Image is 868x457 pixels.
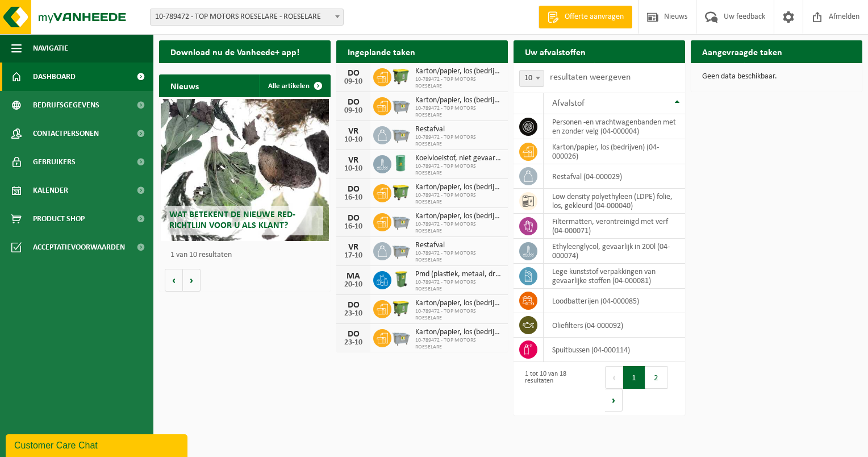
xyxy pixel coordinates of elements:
span: Pmd (plastiek, metaal, drankkartons) (bedrijven) [415,270,502,279]
div: DO [342,69,365,78]
div: 23-10 [342,310,365,318]
td: restafval (04-000029) [544,164,685,189]
span: Restafval [415,241,502,250]
button: Next [605,389,623,412]
span: Karton/papier, los (bedrijven) [415,328,502,337]
span: 10 [519,70,544,87]
span: 10-789472 - TOP MOTORS ROESELARE - ROESELARE [151,9,343,25]
button: 2 [645,366,667,389]
td: spuitbussen (04-000114) [544,338,685,362]
td: low density polyethyleen (LDPE) folie, los, gekleurd (04-000040) [544,189,685,214]
div: MA [342,272,365,281]
div: VR [342,156,365,165]
h2: Download nu de Vanheede+ app! [159,40,311,63]
h2: Aangevraagde taken [691,40,794,63]
div: DO [342,185,365,194]
span: Karton/papier, los (bedrijven) [415,212,502,221]
div: DO [342,301,365,310]
button: Vorige [165,269,183,292]
img: WB-1100-HPE-GN-50 [391,298,411,318]
span: Navigatie [33,34,68,63]
span: 10-789472 - TOP MOTORS ROESELARE [415,337,502,351]
span: Karton/papier, los (bedrijven) [415,96,502,105]
div: 09-10 [342,107,365,115]
td: ethyleenglycol, gevaarlijk in 200l (04-000074) [544,239,685,264]
span: Gebruikers [33,148,76,176]
div: 16-10 [342,223,365,231]
h2: Uw afvalstoffen [514,40,597,63]
div: VR [342,127,365,136]
span: 10-789472 - TOP MOTORS ROESELARE [415,163,502,177]
img: WB-2500-GAL-GY-01 [391,240,411,260]
span: 10-789472 - TOP MOTORS ROESELARE [415,105,502,119]
div: VR [342,243,365,252]
img: WB-1100-HPE-GN-50 [391,67,411,86]
button: Volgende [183,269,201,292]
span: 10-789472 - TOP MOTORS ROESELARE [415,221,502,235]
span: Karton/papier, los (bedrijven) [415,299,502,308]
button: Previous [605,366,623,389]
span: 10-789472 - TOP MOTORS ROESELARE - ROESELARE [150,9,344,26]
span: Afvalstof [552,99,585,108]
img: WB-2500-GAL-GY-01 [391,327,411,347]
td: loodbatterijen (04-000085) [544,289,685,313]
span: Wat betekent de nieuwe RED-richtlijn voor u als klant? [169,210,295,230]
h2: Nieuws [159,74,210,97]
div: 20-10 [342,281,365,289]
a: Alle artikelen [259,74,329,97]
span: 10-789472 - TOP MOTORS ROESELARE [415,279,502,293]
span: Product Shop [33,205,85,233]
td: karton/papier, los (bedrijven) (04-000026) [544,139,685,164]
span: 10-789472 - TOP MOTORS ROESELARE [415,134,502,148]
span: 10-789472 - TOP MOTORS ROESELARE [415,250,502,264]
img: WB-1100-HPE-GN-50 [391,182,411,202]
span: Contactpersonen [33,119,99,148]
p: 1 van 10 resultaten [170,251,325,259]
span: 10-789472 - TOP MOTORS ROESELARE [415,192,502,206]
div: DO [342,330,365,339]
td: filtermatten, verontreinigd met verf (04-000071) [544,214,685,239]
span: Bedrijfsgegevens [33,91,99,119]
td: lege kunststof verpakkingen van gevaarlijke stoffen (04-000081) [544,264,685,289]
img: LP-LD-00200-MET-21 [391,153,411,173]
img: WB-2500-GAL-GY-01 [391,211,411,231]
h2: Ingeplande taken [336,40,427,63]
p: Geen data beschikbaar. [702,73,851,81]
span: 10-789472 - TOP MOTORS ROESELARE [415,76,502,90]
span: Acceptatievoorwaarden [33,233,125,261]
a: Offerte aanvragen [539,6,632,28]
img: WB-2500-GAL-GY-01 [391,95,411,115]
span: Karton/papier, los (bedrijven) [415,183,502,192]
span: Dashboard [33,63,76,91]
label: resultaten weergeven [550,73,631,82]
button: 1 [623,366,645,389]
div: 10-10 [342,136,365,144]
img: WB-2500-GAL-GY-01 [391,124,411,144]
span: Offerte aanvragen [562,11,627,23]
div: 1 tot 10 van 18 resultaten [519,365,594,413]
span: Koelvloeistof, niet gevaarlijk [415,154,502,163]
span: 10-789472 - TOP MOTORS ROESELARE [415,308,502,322]
a: Wat betekent de nieuwe RED-richtlijn voor u als klant? [161,99,329,241]
div: 09-10 [342,78,365,86]
iframe: chat widget [6,432,190,457]
span: Kalender [33,176,68,205]
span: Restafval [415,125,502,134]
span: Karton/papier, los (bedrijven) [415,67,502,76]
span: 10 [520,70,544,86]
div: 10-10 [342,165,365,173]
div: 16-10 [342,194,365,202]
div: 17-10 [342,252,365,260]
div: 23-10 [342,339,365,347]
div: DO [342,98,365,107]
td: oliefilters (04-000092) [544,313,685,338]
td: personen -en vrachtwagenbanden met en zonder velg (04-000004) [544,114,685,139]
div: DO [342,214,365,223]
img: WB-0240-HPE-GN-50 [391,269,411,289]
